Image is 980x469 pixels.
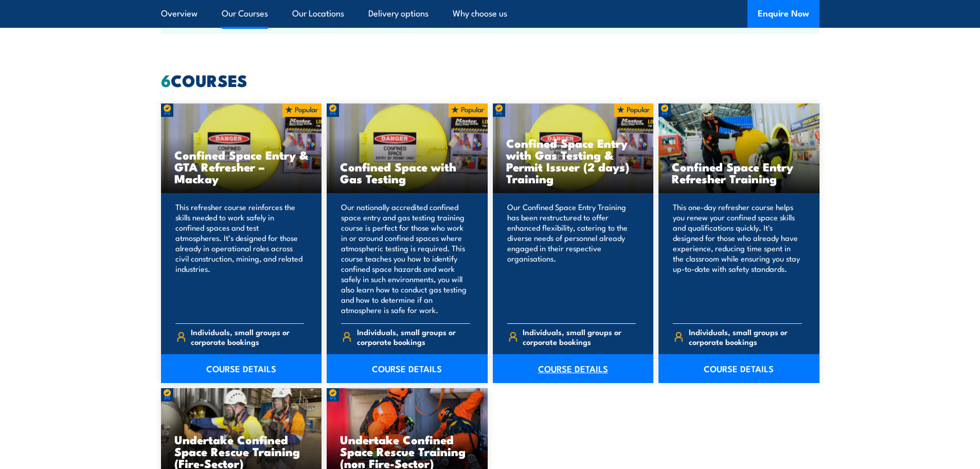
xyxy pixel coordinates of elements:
span: Individuals, small groups or corporate bookings [689,327,802,346]
a: COURSE DETAILS [658,354,819,383]
a: COURSE DETAILS [493,354,654,383]
span: Individuals, small groups or corporate bookings [191,327,304,346]
h3: Undertake Confined Space Rescue Training (non Fire-Sector) [340,433,474,469]
p: This refresher course reinforces the skills needed to work safely in confined spaces and test atm... [175,202,305,315]
h3: Confined Space Entry & GTA Refresher – Mackay [174,149,309,184]
strong: 6 [161,67,171,93]
p: Our nationally accredited confined space entry and gas testing training course is perfect for tho... [341,202,470,315]
span: Individuals, small groups or corporate bookings [523,327,636,346]
a: COURSE DETAILS [161,354,322,383]
h3: Confined Space Entry Refresher Training [672,161,806,184]
h3: Undertake Confined Space Rescue Training (Fire-Sector) [174,433,309,469]
span: Individuals, small groups or corporate bookings [357,327,470,346]
h2: COURSES [161,73,819,87]
h3: Confined Space Entry with Gas Testing & Permit Issuer (2 days) Training [506,137,640,184]
h3: Confined Space with Gas Testing [340,161,474,184]
p: This one-day refresher course helps you renew your confined space skills and qualifications quick... [673,202,802,315]
p: Our Confined Space Entry Training has been restructured to offer enhanced flexibility, catering t... [507,202,636,315]
a: COURSE DETAILS [327,354,488,383]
